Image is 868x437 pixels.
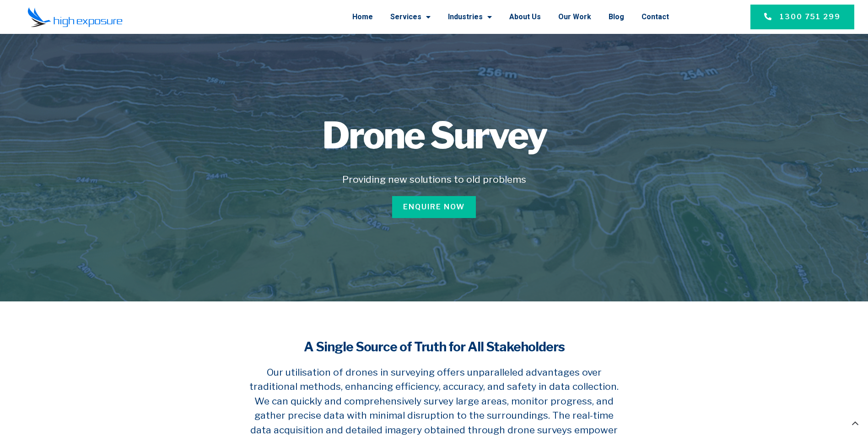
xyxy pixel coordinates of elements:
span: 1300 751 299 [780,11,841,22]
span: Enquire Now [403,202,465,213]
h5: Providing new solutions to old problems [161,172,708,187]
a: Our Work [558,5,591,29]
img: Final-Logo copy [27,7,123,27]
h4: A Single Source of Truth for All Stakeholders [247,338,622,356]
nav: Menu [148,5,669,29]
a: Home [352,5,373,29]
a: About Us [509,5,541,29]
a: Industries [448,5,492,29]
a: Blog [609,5,624,29]
a: 1300 751 299 [750,5,854,29]
a: Enquire Now [392,196,476,218]
a: Contact [642,5,669,29]
a: Services [390,5,431,29]
h1: Drone Survey [161,117,708,154]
